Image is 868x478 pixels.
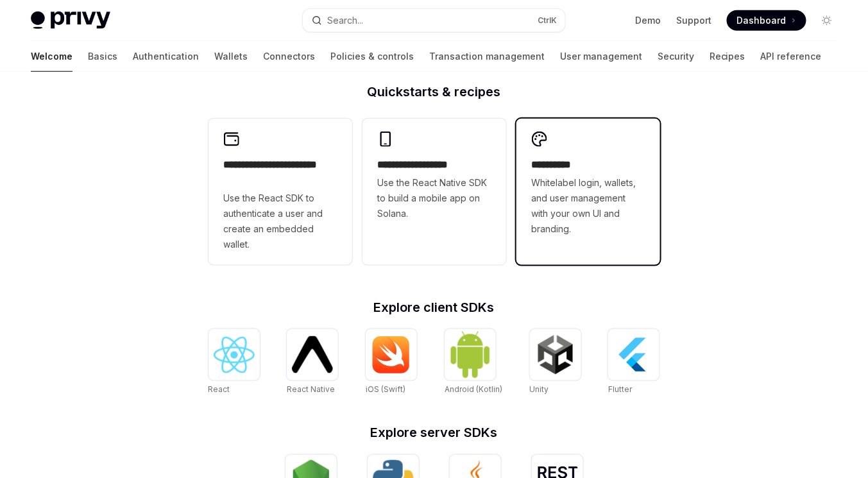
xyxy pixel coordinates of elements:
a: Welcome [31,41,72,72]
span: Unity [530,384,549,394]
span: Ctrl K [538,15,557,26]
img: iOS (Swift) [371,336,412,374]
a: Demo [635,14,661,27]
a: React NativeReact Native [287,329,338,396]
a: FlutterFlutter [608,329,660,396]
a: Support [676,14,711,27]
a: ReactReact [208,329,260,396]
a: User management [560,41,642,72]
a: Security [658,41,694,72]
span: iOS (Swift) [366,384,405,394]
h2: Explore server SDKs [208,427,660,440]
img: React Native [292,336,333,373]
button: Toggle dark mode [817,10,837,31]
a: iOS (Swift)iOS (Swift) [366,329,417,396]
span: Use the React Native SDK to build a mobile app on Solana. [378,175,491,221]
span: Dashboard [737,14,787,27]
a: Authentication [133,41,199,72]
a: UnityUnity [530,329,581,396]
span: Whitelabel login, wallets, and user management with your own UI and branding. [532,175,645,237]
a: **** *****Whitelabel login, wallets, and user management with your own UI and branding. [516,119,660,265]
span: Flutter [608,384,632,394]
a: Policies & controls [330,41,414,72]
img: Android (Kotlin) [450,330,491,379]
span: React Native [287,384,335,394]
div: Search... [327,13,363,28]
span: Use the React SDK to authenticate a user and create an embedded wallet. [224,191,337,252]
img: light logo [31,12,110,30]
a: Wallets [214,41,248,72]
h2: Quickstarts & recipes [208,85,660,98]
a: **** **** **** ***Use the React Native SDK to build a mobile app on Solana. [362,119,506,265]
h2: Explore client SDKs [208,301,660,314]
img: Unity [535,334,576,375]
img: Flutter [613,334,654,375]
a: API reference [761,41,822,72]
button: Search...CtrlK [303,9,565,32]
img: React [214,337,255,373]
a: Android (Kotlin)Android (Kotlin) [445,329,502,396]
span: Android (Kotlin) [445,384,502,394]
a: Connectors [263,41,315,72]
a: Dashboard [727,10,806,31]
a: Basics [88,41,117,72]
a: Recipes [710,41,745,72]
a: Transaction management [429,41,545,72]
span: React [208,384,230,394]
